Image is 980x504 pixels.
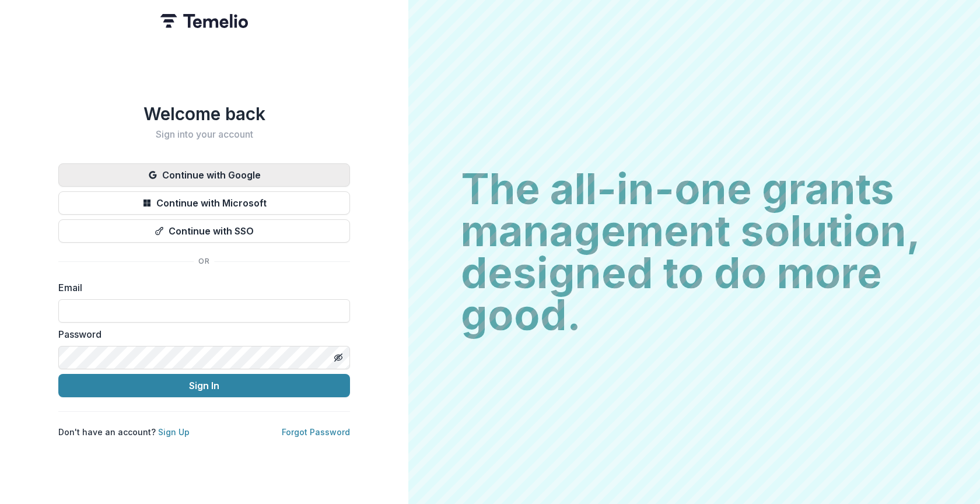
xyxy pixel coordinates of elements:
img: Temelio [160,14,248,28]
h2: Sign into your account [58,129,350,140]
button: Sign In [58,374,350,397]
button: Continue with Google [58,163,350,187]
label: Password [58,327,343,341]
a: Sign Up [158,427,190,437]
button: Continue with SSO [58,219,350,243]
h1: Welcome back [58,103,350,124]
button: Continue with Microsoft [58,191,350,215]
a: Forgot Password [282,427,350,437]
p: Don't have an account? [58,426,190,438]
label: Email [58,281,343,295]
button: Toggle password visibility [329,348,348,367]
